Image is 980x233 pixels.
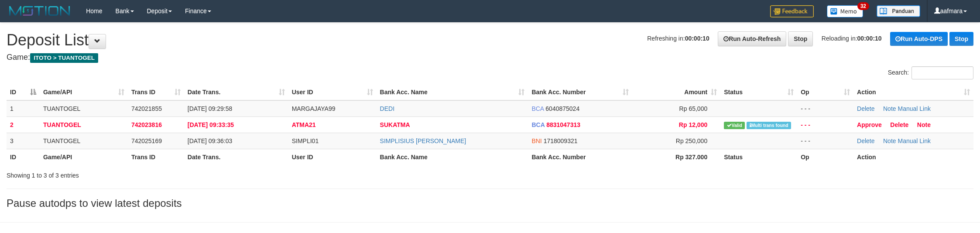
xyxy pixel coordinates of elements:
span: BNI [531,137,541,144]
strong: 00:00:10 [685,35,709,42]
a: DEDI [380,105,394,112]
a: Delete [857,137,874,144]
strong: 00:00:10 [857,35,882,42]
a: Note [883,137,896,144]
a: SUKATMA [380,121,410,128]
th: Date Trans.: activate to sort column ascending [184,84,288,100]
a: Stop [788,31,813,46]
td: 2 [7,116,40,133]
th: Bank Acc. Name [377,149,528,165]
span: 742021855 [131,105,162,112]
th: Bank Acc. Number: activate to sort column ascending [528,84,632,100]
a: Run Auto-DPS [890,32,948,46]
th: Status [720,149,797,165]
span: BCA [531,121,545,128]
label: Search: [888,66,973,79]
span: 32 [857,2,869,10]
th: ID [7,149,40,165]
input: Search: [911,66,973,79]
h4: Game: [7,53,973,62]
img: panduan.png [877,5,920,17]
td: - - - [797,116,853,133]
td: 1 [7,100,40,117]
th: User ID [288,149,377,165]
span: 742025169 [131,137,162,144]
th: Amount: activate to sort column ascending [632,84,720,100]
span: Copy 8831047313 to clipboard [546,121,580,128]
td: - - - [797,100,853,117]
span: ITOTO > TUANTOGEL [30,53,98,63]
span: Rp 12,000 [679,121,707,128]
a: SIMPLISIUS [PERSON_NAME] [380,137,466,144]
th: Action [853,149,973,165]
span: Copy 6040875024 to clipboard [545,105,579,112]
a: Manual Link [898,137,931,144]
th: Status: activate to sort column ascending [720,84,797,100]
th: Trans ID: activate to sort column ascending [128,84,184,100]
span: Valid transaction [724,122,745,129]
a: Note [883,105,896,112]
span: Reloading in: [822,35,882,42]
span: BCA [531,105,544,112]
th: Bank Acc. Number [528,149,632,165]
img: Feedback.jpg [770,5,814,17]
span: SIMPLI01 [292,137,319,144]
th: ID: activate to sort column descending [7,84,40,100]
th: Game/API [40,149,128,165]
span: Rp 250,000 [676,137,707,144]
span: 742023816 [131,121,162,128]
img: MOTION_logo.png [7,4,73,17]
img: Button%20Memo.svg [827,5,863,17]
th: User ID: activate to sort column ascending [288,84,377,100]
span: [DATE] 09:29:58 [188,105,232,112]
a: Manual Link [898,105,931,112]
a: Note [917,121,931,128]
td: 3 [7,133,40,149]
a: Stop [949,32,973,46]
th: Trans ID [128,149,184,165]
th: Op [797,149,853,165]
span: Multiple matching transaction found in bank [747,122,791,129]
span: [DATE] 09:33:35 [188,121,234,128]
th: Bank Acc. Name: activate to sort column ascending [377,84,528,100]
a: Approve [857,121,882,128]
span: MARGAJAYA99 [292,105,336,112]
td: - - - [797,133,853,149]
span: Copy 1718009321 to clipboard [544,137,578,144]
th: Rp 327.000 [632,149,720,165]
a: Delete [890,121,908,128]
h1: Deposit List [7,31,973,49]
div: Showing 1 to 3 of 3 entries [7,168,402,180]
th: Date Trans. [184,149,288,165]
th: Op: activate to sort column ascending [797,84,853,100]
td: TUANTOGEL [40,133,128,149]
span: Rp 65,000 [679,105,708,112]
th: Game/API: activate to sort column ascending [40,84,128,100]
th: Action: activate to sort column ascending [853,84,973,100]
h3: Pause autodps to view latest deposits [7,198,973,209]
span: Refreshing in: [647,35,709,42]
span: [DATE] 09:36:03 [188,137,232,144]
td: TUANTOGEL [40,100,128,117]
span: ATMA21 [292,121,316,128]
a: Delete [857,105,874,112]
td: TUANTOGEL [40,116,128,133]
a: Run Auto-Refresh [718,31,786,46]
